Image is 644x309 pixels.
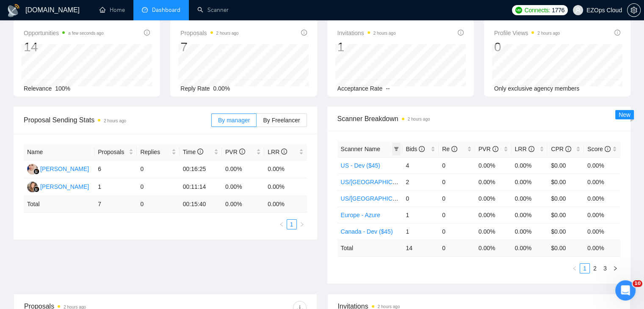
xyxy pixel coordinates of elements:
button: right [297,219,307,229]
span: right [299,222,304,227]
td: 0.00% [222,160,264,178]
time: a few seconds ago [68,31,103,36]
td: 0.00% [475,190,511,207]
span: info-circle [458,30,464,36]
span: Scanner Name [341,146,380,152]
td: 00:15:40 [180,196,222,212]
span: Re [442,146,457,152]
time: 2 hours ago [373,31,396,36]
td: Total [337,240,403,256]
span: 0.00% [213,85,230,92]
time: 2 hours ago [104,119,126,123]
span: info-circle [197,149,203,154]
span: LRR [268,149,287,155]
span: user [575,7,581,13]
a: Europe - Azure [341,212,380,218]
span: Proposals [98,147,127,157]
td: 0 [439,207,475,223]
td: 0.00% [584,207,620,223]
a: setting [627,7,641,14]
div: 14 [24,39,104,55]
a: searchScanner [197,6,229,14]
td: 0.00% [511,190,548,207]
span: dashboard [142,7,148,13]
span: Replies [140,147,169,157]
td: 0 [439,223,475,240]
iframe: Intercom live chat [615,280,636,301]
td: $ 0.00 [547,240,584,256]
span: Time [183,149,203,155]
button: setting [627,3,641,17]
div: 7 [180,39,238,55]
a: US - Dev ($45) [341,162,380,169]
a: 3 [600,264,610,273]
a: AJ[PERSON_NAME] [27,165,89,172]
td: 1 [402,223,439,240]
th: Proposals [94,144,137,160]
a: 1 [580,264,589,273]
span: Dashboard [152,6,180,14]
img: AJ [27,164,38,174]
td: 0.00 % [511,240,548,256]
td: 0 [439,174,475,190]
span: Reply Rate [180,85,210,92]
span: Bids [406,146,425,152]
td: 0.00 % [264,196,307,212]
td: $0.00 [547,190,584,207]
td: 1 [94,178,137,196]
td: 0.00% [475,207,511,223]
span: info-circle [281,149,287,154]
button: left [569,263,580,273]
td: 2 [402,174,439,190]
td: 00:16:25 [180,160,222,178]
span: Relevance [24,85,52,92]
span: 100% [55,85,70,92]
span: Connects: [525,6,550,15]
td: 0 [439,240,475,256]
td: 0.00% [511,157,548,174]
button: right [610,263,620,273]
span: Profile Views [494,28,560,38]
span: filter [394,146,399,152]
span: 10 [633,280,642,287]
time: 2 hours ago [378,304,400,309]
td: 0.00 % [222,196,264,212]
span: Invitations [337,28,396,38]
td: 7 [94,196,137,212]
span: info-circle [419,146,425,152]
td: 0.00% [475,223,511,240]
td: 0.00% [475,157,511,174]
li: Next Page [610,263,620,273]
span: PVR [478,146,498,152]
td: 0 [439,157,475,174]
span: Scanner Breakdown [337,113,621,124]
li: 1 [287,219,297,229]
span: Acceptance Rate [337,85,383,92]
span: Score [587,146,610,152]
span: left [279,222,284,227]
span: Proposals [180,28,238,38]
td: Total [24,196,94,212]
span: By manager [218,117,250,124]
td: 0 [402,190,439,207]
span: New [619,111,630,118]
a: Canada - Dev ($45) [341,228,393,235]
th: Name [24,144,94,160]
span: Proposal Sending Stats [24,115,211,125]
td: 0.00% [511,207,548,223]
div: [PERSON_NAME] [40,182,89,191]
td: 0 [439,190,475,207]
span: Opportunities [24,28,104,38]
th: Replies [137,144,179,160]
td: 00:11:14 [180,178,222,196]
a: 1 [287,220,296,229]
li: Previous Page [276,219,287,229]
td: 0.00% [511,174,548,190]
span: PVR [225,149,245,155]
a: US/[GEOGRAPHIC_DATA] - AWS ($45) [341,179,446,185]
time: 2 hours ago [408,117,430,121]
td: 0.00% [222,178,264,196]
li: Next Page [297,219,307,229]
